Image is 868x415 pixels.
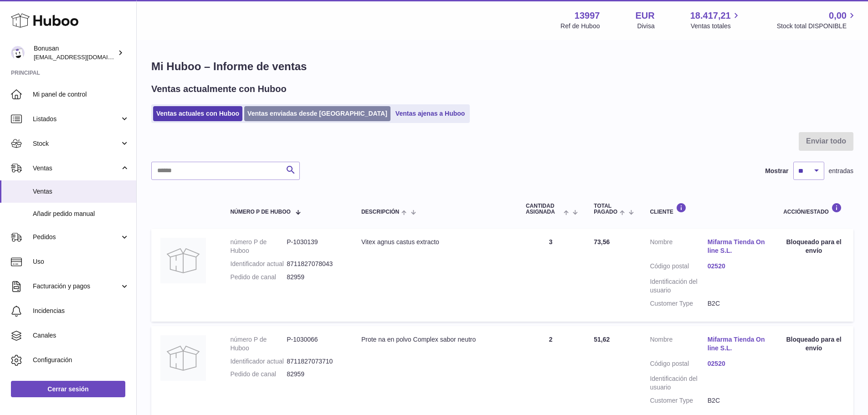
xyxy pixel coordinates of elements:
td: 3 [517,229,585,321]
a: Ventas enviadas desde [GEOGRAPHIC_DATA] [244,106,390,121]
a: Ventas actuales con Huboo [153,106,242,121]
dd: 82959 [287,370,343,379]
dd: 8711827073710 [287,357,343,366]
dt: Código postal [650,359,707,370]
div: Divisa [637,22,655,31]
div: Acción/Estado [783,203,844,215]
dt: Customer Type [650,396,707,405]
a: Mifarma Tienda Online S.L. [708,335,765,353]
dt: Identificación del usuario [650,277,707,295]
div: Cliente [650,203,765,215]
div: Ref de Huboo [560,22,600,31]
img: info@bonusan.es [11,46,25,60]
a: Mifarma Tienda Online S.L. [708,238,765,255]
dt: Pedido de canal [230,370,287,379]
a: 02520 [708,262,765,271]
dd: B2C [708,396,765,405]
span: Pedidos [33,233,120,241]
label: Mostrar [765,167,788,175]
span: Stock total DISPONIBLE [777,22,857,31]
div: Bonusan [34,44,116,61]
span: Mi panel de control [33,90,129,99]
span: Ventas totales [691,22,741,31]
img: no-photo.jpg [160,238,206,283]
a: Ventas ajenas a Huboo [392,106,468,121]
dt: Nombre [650,238,707,257]
span: Stock [33,139,120,148]
span: Incidencias [33,307,129,315]
span: 0,00 [829,10,847,22]
span: 18.417,21 [690,10,731,22]
dd: P-1030139 [287,238,343,255]
span: Cantidad ASIGNADA [526,203,561,215]
div: Prote na en polvo Complex sabor neutro [361,335,508,344]
span: Canales [33,331,129,340]
span: Descripción [361,209,399,215]
span: Añadir pedido manual [33,210,129,218]
h1: Mi Huboo – Informe de ventas [151,59,853,74]
span: Total pagado [594,203,617,215]
a: 18.417,21 Ventas totales [690,10,741,31]
span: Ventas [33,187,129,196]
span: entradas [829,167,853,175]
img: no-photo.jpg [160,335,206,381]
span: [EMAIL_ADDRESS][DOMAIN_NAME] [34,53,134,61]
dd: 8711827078043 [287,260,343,268]
dt: Código postal [650,262,707,273]
dd: 82959 [287,273,343,282]
dt: número P de Huboo [230,335,287,353]
a: 0,00 Stock total DISPONIBLE [777,10,857,31]
dt: Pedido de canal [230,273,287,282]
strong: 13997 [575,10,600,22]
span: Ventas [33,164,120,173]
span: Uso [33,257,129,266]
span: 51,62 [594,336,610,343]
dt: Nombre [650,335,707,355]
span: Listados [33,115,120,123]
dt: Identificador actual [230,357,287,366]
div: Bloqueado para el envío [783,238,844,255]
div: Bloqueado para el envío [783,335,844,353]
span: Configuración [33,356,129,364]
span: número P de Huboo [230,209,290,215]
span: Facturación y pagos [33,282,120,291]
span: 73,56 [594,238,610,246]
dt: Identificación del usuario [650,374,707,392]
h2: Ventas actualmente con Huboo [151,83,287,95]
a: 02520 [708,359,765,368]
dd: P-1030066 [287,335,343,353]
dd: B2C [708,299,765,308]
div: Vitex agnus castus extracto [361,238,508,246]
a: Cerrar sesión [11,381,125,397]
dt: número P de Huboo [230,238,287,255]
strong: EUR [635,10,654,22]
dt: Customer Type [650,299,707,308]
dt: Identificador actual [230,260,287,268]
